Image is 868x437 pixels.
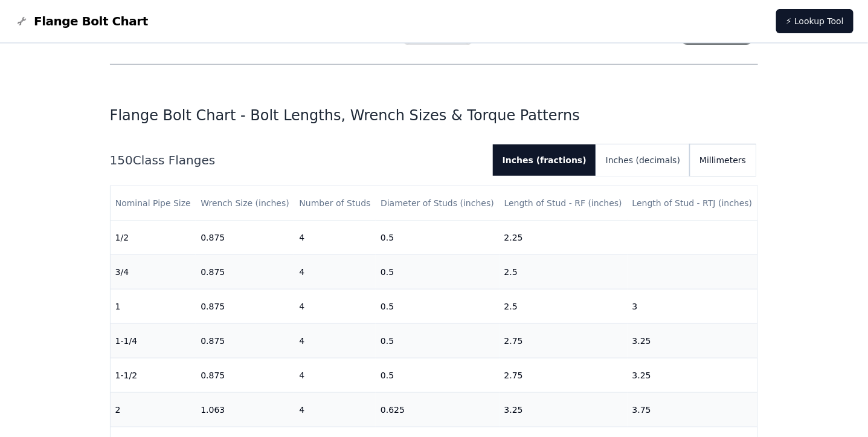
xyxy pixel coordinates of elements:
td: 3 [628,290,758,324]
th: Length of Stud - RF (inches) [500,186,628,221]
button: Millimeters [690,144,756,176]
td: 3.25 [628,324,758,358]
td: 1/2 [111,221,196,255]
a: Flange Bolt Chart LogoFlange Bolt Chart [14,13,148,30]
span: Flange Bolt Chart [34,13,148,30]
td: 2.75 [500,358,628,393]
td: 2.25 [500,221,628,255]
td: 0.875 [196,221,294,255]
td: 0.875 [196,358,294,393]
td: 0.5 [376,221,500,255]
td: 0.625 [376,393,500,427]
td: 3.75 [628,393,758,427]
h1: Flange Bolt Chart - Bolt Lengths, Wrench Sizes & Torque Patterns [110,106,759,125]
td: 0.5 [376,358,500,393]
button: Inches (fractions) [493,144,596,176]
h2: 150 Class Flanges [110,152,483,169]
td: 4 [294,221,376,255]
td: 4 [294,358,376,393]
td: 4 [294,290,376,324]
td: 4 [294,255,376,290]
td: 3.25 [628,358,758,393]
a: ⚡ Lookup Tool [776,9,854,33]
td: 0.875 [196,255,294,290]
td: 4 [294,324,376,358]
td: 1.063 [196,393,294,427]
img: Flange Bolt Chart Logo [14,14,29,28]
td: 2 [111,393,196,427]
td: 2.5 [500,290,628,324]
button: Inches (decimals) [596,144,690,176]
td: 0.5 [376,290,500,324]
td: 3.25 [500,393,628,427]
td: 1-1/2 [111,358,196,393]
th: Wrench Size (inches) [196,186,294,221]
td: 0.875 [196,324,294,358]
td: 0.5 [376,255,500,290]
td: 4 [294,393,376,427]
th: Number of Studs [294,186,376,221]
td: 1 [111,290,196,324]
th: Nominal Pipe Size [111,186,196,221]
th: Diameter of Studs (inches) [376,186,500,221]
th: Length of Stud - RTJ (inches) [628,186,758,221]
td: 2.75 [500,324,628,358]
td: 1-1/4 [111,324,196,358]
td: 2.5 [500,255,628,290]
td: 3/4 [111,255,196,290]
td: 0.875 [196,290,294,324]
td: 0.5 [376,324,500,358]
